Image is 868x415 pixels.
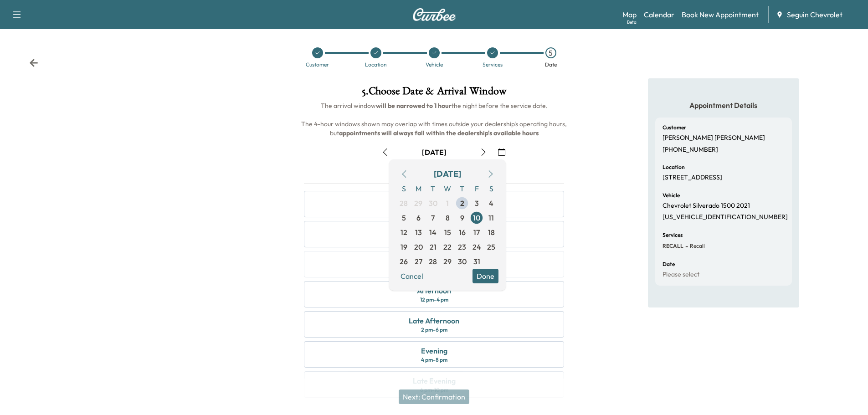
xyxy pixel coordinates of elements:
span: 25 [487,241,495,252]
span: 27 [415,256,422,267]
p: [PHONE_NUMBER] [663,146,718,154]
h6: Date [663,261,675,267]
span: - [683,241,688,251]
b: appointments will always fall within the dealership's available hours [339,129,539,137]
div: Evening [421,345,447,356]
div: Location [365,62,387,67]
span: 1 [446,198,449,209]
a: Calendar [644,9,674,20]
span: S [484,181,498,196]
span: 28 [400,198,408,209]
div: 5 [545,47,556,58]
div: 2 pm - 6 pm [421,326,447,333]
p: Please select [663,271,699,279]
span: 20 [414,241,423,252]
span: 30 [458,256,467,267]
div: Services [483,62,503,67]
span: 22 [443,241,452,252]
span: 11 [488,212,494,223]
span: 23 [458,241,466,252]
h1: 5 . Choose Date & Arrival Window [297,86,571,101]
span: 31 [473,256,480,267]
span: 15 [444,227,451,238]
span: 14 [429,227,437,238]
span: T [455,181,469,196]
img: Curbee Logo [412,8,456,21]
span: 5 [402,212,406,223]
span: 29 [414,198,422,209]
span: Recall [688,242,705,250]
span: 9 [460,212,464,223]
span: 16 [459,227,466,238]
span: M [411,181,426,196]
p: Chevrolet Silverado 1500 2021 [663,202,750,210]
span: 13 [415,227,422,238]
span: 28 [429,256,437,267]
button: Done [473,269,498,283]
span: 12 [401,227,407,238]
span: RECALL [663,242,683,250]
span: 4 [489,198,493,209]
h5: Appointment Details [655,100,792,110]
p: [US_VEHICLE_IDENTIFICATION_NUMBER] [663,213,788,221]
span: 6 [416,212,421,223]
div: 4 pm - 8 pm [421,356,447,364]
a: Book New Appointment [682,9,759,20]
span: 18 [488,227,495,238]
h6: Location [663,164,685,170]
span: 26 [400,256,408,267]
span: 8 [446,212,450,223]
span: Seguin Chevrolet [787,9,842,20]
h6: Vehicle [663,193,680,198]
h6: Services [663,232,683,238]
div: Late Afternoon [409,315,459,326]
div: 12 pm - 4 pm [420,296,448,303]
div: Back [29,58,38,67]
span: 24 [473,241,481,252]
span: T [426,181,440,196]
span: 19 [401,241,407,252]
div: Customer [306,62,329,67]
span: The arrival window the night before the service date. The 4-hour windows shown may overlap with t... [301,102,568,137]
span: 29 [443,256,452,267]
span: 3 [475,198,479,209]
p: [PERSON_NAME] [PERSON_NAME] [663,134,765,142]
span: F [469,181,484,196]
div: Date [545,62,557,67]
div: [DATE] [422,147,447,157]
a: MapBeta [622,9,637,20]
span: 7 [431,212,435,223]
span: 2 [460,198,464,209]
p: [STREET_ADDRESS] [663,174,722,182]
span: 30 [429,198,437,209]
span: 10 [473,212,480,223]
span: 21 [430,241,437,252]
h6: Customer [663,125,686,130]
span: 17 [473,227,480,238]
div: Vehicle [426,62,443,67]
span: W [440,181,455,196]
b: will be narrowed to 1 hour [376,102,452,110]
span: S [396,181,411,196]
div: Beta [627,19,637,26]
div: [DATE] [434,168,461,180]
button: Cancel [396,269,427,283]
